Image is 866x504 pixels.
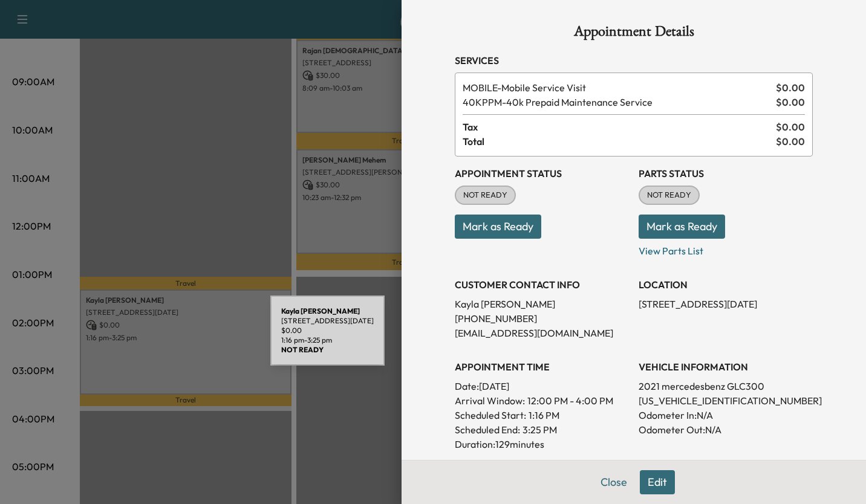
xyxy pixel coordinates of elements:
p: [STREET_ADDRESS][DATE] [281,316,374,326]
p: Odometer Out: N/A [639,422,813,437]
p: 3:25 PM [523,422,557,437]
p: 1:16 PM [529,408,559,422]
button: Edit [640,470,675,494]
p: Date: [DATE] [455,379,629,393]
h3: CUSTOMER CONTACT INFO [455,277,629,292]
h3: Parts Status [639,166,813,181]
p: [US_VEHICLE_IDENTIFICATION_NUMBER] [639,393,813,408]
h1: Appointment Details [455,24,813,44]
span: $ 0.00 [776,95,805,109]
span: Mobile Service Visit [463,80,771,95]
h3: Appointment Status [455,166,629,181]
span: NOT READY [640,189,698,201]
h3: Services [455,53,813,68]
p: View Parts List [639,239,813,258]
b: Kayla [PERSON_NAME] [281,306,360,315]
p: Scheduled Start: [455,408,526,422]
p: [STREET_ADDRESS][DATE] [639,297,813,311]
p: Odometer In: N/A [639,408,813,422]
p: 2021 mercedesbenz GLC300 [639,379,813,393]
span: 40k Prepaid Maintenance Service [463,95,771,109]
button: Mark as Ready [455,215,541,239]
button: Close [593,470,635,494]
span: $ 0.00 [776,80,805,95]
span: $ 0.00 [776,134,805,149]
p: [EMAIL_ADDRESS][DOMAIN_NAME] [455,326,629,340]
span: $ 0.00 [776,120,805,134]
span: Total [463,134,776,149]
p: [PHONE_NUMBER] [455,311,629,326]
h3: LOCATION [639,277,813,292]
p: $ 0.00 [281,326,374,335]
b: NOT READY [281,345,324,354]
span: Tax [463,120,776,134]
p: 1:16 pm - 3:25 pm [281,335,374,345]
h3: APPOINTMENT TIME [455,360,629,374]
button: Mark as Ready [639,215,725,239]
span: 12:00 PM - 4:00 PM [527,393,613,408]
p: Scheduled End: [455,422,520,437]
p: Kayla [PERSON_NAME] [455,297,629,311]
p: Duration: 129 minutes [455,437,629,451]
span: NOT READY [456,189,515,201]
h3: VEHICLE INFORMATION [639,360,813,374]
p: Arrival Window: [455,393,629,408]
